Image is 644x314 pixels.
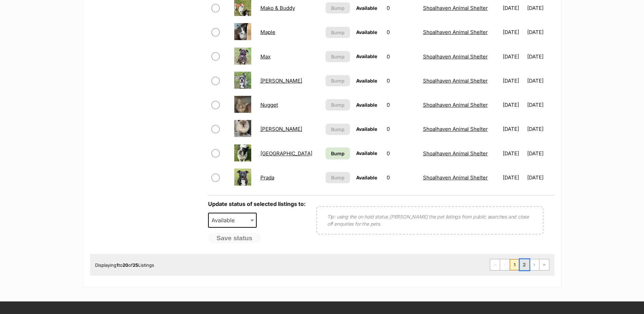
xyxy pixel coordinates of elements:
[384,69,420,92] td: 0
[326,99,350,110] button: Bump
[520,259,529,270] a: Page 2
[384,117,420,141] td: 0
[490,259,549,271] nav: Pagination
[260,77,302,84] a: [PERSON_NAME]
[423,29,488,35] a: Shoalhaven Animal Shelter
[356,102,377,108] span: Available
[530,259,539,270] a: Next page
[209,215,241,225] span: Available
[500,166,527,189] td: [DATE]
[539,259,549,270] a: Last page
[260,174,274,181] a: Prada
[527,166,554,189] td: [DATE]
[331,77,345,84] span: Bump
[208,200,306,207] label: Update status of selected listings to:
[356,53,377,59] span: Available
[331,29,345,36] span: Bump
[331,150,345,157] span: Bump
[423,174,488,181] a: Shoalhaven Animal Shelter
[326,51,350,62] button: Bump
[331,4,345,12] span: Bump
[331,126,345,133] span: Bump
[326,147,350,159] a: Bump
[356,29,377,35] span: Available
[260,150,312,157] a: [GEOGRAPHIC_DATA]
[527,93,554,117] td: [DATE]
[423,126,488,132] a: Shoalhaven Animal Shelter
[423,102,488,108] a: Shoalhaven Animal Shelter
[500,69,527,92] td: [DATE]
[384,93,420,117] td: 0
[500,45,527,68] td: [DATE]
[260,102,278,108] a: Nugget
[327,213,533,227] p: Tip: using the on hold status [PERSON_NAME] the pet listings from public searches and close off e...
[490,259,500,270] span: First page
[510,259,519,270] span: Page 1
[527,142,554,165] td: [DATE]
[527,45,554,68] td: [DATE]
[326,124,350,135] button: Bump
[384,45,420,68] td: 0
[331,53,345,60] span: Bump
[326,75,350,86] button: Bump
[500,259,510,270] span: Previous page
[423,150,488,157] a: Shoalhaven Animal Shelter
[500,142,527,165] td: [DATE]
[356,78,377,84] span: Available
[527,69,554,92] td: [DATE]
[95,262,154,268] span: Displaying to of Listings
[384,20,420,44] td: 0
[423,77,488,84] a: Shoalhaven Animal Shelter
[423,5,488,11] a: Shoalhaven Animal Shelter
[260,5,295,11] a: Mako & Buddy
[260,126,302,132] a: [PERSON_NAME]
[123,262,128,268] strong: 20
[331,174,345,181] span: Bump
[527,117,554,141] td: [DATE]
[356,150,377,156] span: Available
[384,166,420,189] td: 0
[356,175,377,180] span: Available
[423,53,488,60] a: Shoalhaven Animal Shelter
[208,233,261,244] button: Save status
[500,93,527,117] td: [DATE]
[356,126,377,132] span: Available
[500,117,527,141] td: [DATE]
[326,27,350,38] button: Bump
[208,213,257,228] span: Available
[260,29,275,35] a: Maple
[260,53,271,60] a: Max
[326,172,350,183] button: Bump
[384,142,420,165] td: 0
[500,20,527,44] td: [DATE]
[116,262,118,268] strong: 1
[527,20,554,44] td: [DATE]
[356,5,377,11] span: Available
[331,101,345,108] span: Bump
[133,262,138,268] strong: 25
[326,2,350,14] button: Bump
